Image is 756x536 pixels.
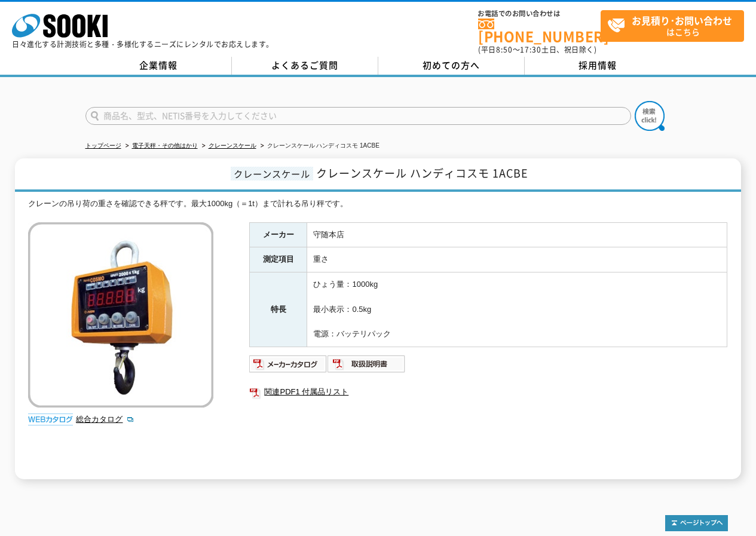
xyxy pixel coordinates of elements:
div: クレーンの吊り荷の重さを確認できる秤です。最大1000kg（＝1t）まで計れる吊り秤です。 [28,198,727,210]
img: メーカーカタログ [249,354,328,373]
a: 初めての方へ [378,57,525,75]
a: 関連PDF1 付属品リスト [249,384,727,400]
a: 取扱説明書 [328,362,406,371]
input: 商品名、型式、NETIS番号を入力してください [85,107,631,125]
a: クレーンスケール [209,142,256,149]
a: [PHONE_NUMBER] [478,19,601,43]
th: 特長 [250,272,307,347]
span: お電話でのお問い合わせは [478,10,601,17]
a: トップページ [85,142,121,149]
span: 17:30 [520,44,541,55]
span: (平日 ～ 土日、祝日除く) [478,44,596,55]
a: 電子天秤・その他はかり [132,142,198,149]
th: 測定項目 [250,247,307,272]
a: メーカーカタログ [249,362,328,371]
img: webカタログ [28,414,73,425]
span: はこちら [607,11,743,41]
span: 8:50 [496,44,513,55]
p: 日々進化する計測技術と多種・多様化するニーズにレンタルでお応えします。 [12,41,274,48]
td: ひょう量：1000kg 最小表示：0.5kg 電源：バッテリパック [307,272,727,347]
td: 重さ [307,247,727,272]
a: 企業情報 [85,57,232,75]
img: クレーンスケール ハンディコスモ 1ACBE [28,222,213,408]
a: お見積り･お問い合わせはこちら [601,10,744,42]
span: 初めての方へ [423,59,480,72]
strong: お見積り･お問い合わせ [632,13,732,27]
a: 総合カタログ [76,415,134,424]
a: 採用情報 [525,57,671,75]
img: btn_search.png [635,101,665,131]
a: よくあるご質問 [232,57,378,75]
th: メーカー [250,222,307,247]
img: 取扱説明書 [328,354,406,373]
img: トップページへ [665,515,728,531]
li: クレーンスケール ハンディコスモ 1ACBE [258,140,379,152]
span: クレーンスケール ハンディコスモ 1ACBE [316,165,528,181]
td: 守随本店 [307,222,727,247]
span: クレーンスケール [231,167,313,180]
